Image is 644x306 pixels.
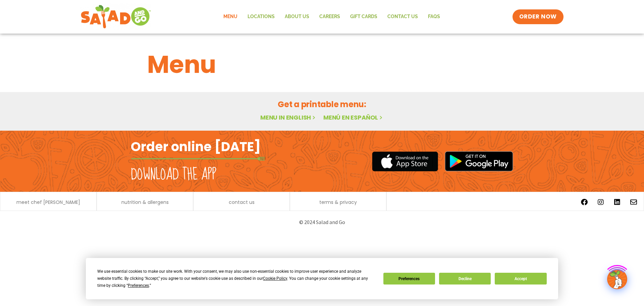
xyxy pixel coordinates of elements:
[319,200,357,205] a: terms & privacy
[519,13,557,21] span: ORDER NOW
[229,200,255,205] a: contact us
[86,258,558,299] div: Cookie Consent Prompt
[323,113,384,122] a: Menú en español
[345,9,382,25] a: GIFT CARDS
[495,273,546,285] button: Accept
[218,9,445,25] nav: Menu
[383,273,435,285] button: Preferences
[147,46,497,83] h1: Menu
[372,150,438,172] img: appstore
[16,200,80,205] a: meet chef [PERSON_NAME]
[131,138,261,155] h2: Order online [DATE]
[80,3,151,30] img: new-SAG-logo-768×292
[134,218,510,227] p: © 2024 Salad and Go
[131,157,265,161] img: fork
[121,200,169,205] a: nutrition & allergens
[218,9,243,25] a: Menu
[97,268,375,289] div: We use essential cookies to make our site work. With your consent, we may also use non-essential ...
[280,9,314,25] a: About Us
[314,9,345,25] a: Careers
[128,283,149,288] span: Preferences
[439,273,491,285] button: Decline
[243,9,280,25] a: Locations
[423,9,445,25] a: FAQs
[513,9,563,24] a: ORDER NOW
[147,98,497,110] h2: Get a printable menu:
[263,276,287,281] span: Cookie Policy
[382,9,423,25] a: Contact Us
[260,113,317,122] a: Menu in English
[131,165,216,184] h2: Download the app
[445,151,513,171] img: google_play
